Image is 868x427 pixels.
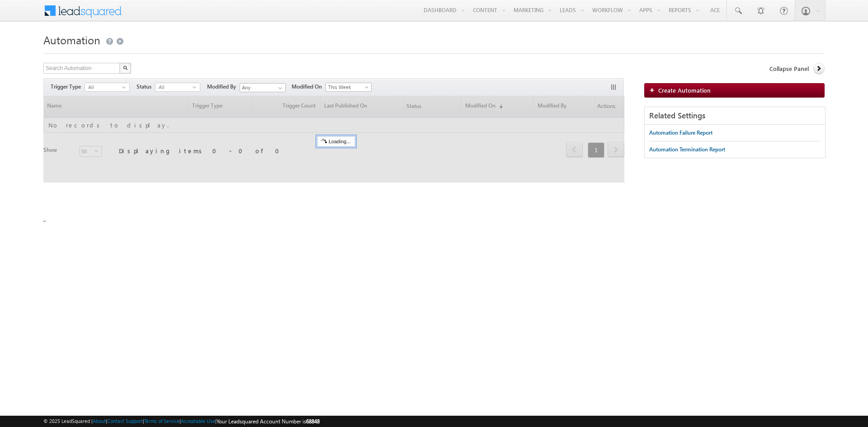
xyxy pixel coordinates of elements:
a: This Week [325,83,372,92]
span: All [156,83,193,91]
span: Automation [43,33,100,47]
span: Modified By [207,83,240,91]
span: This Week [326,83,369,91]
span: All [85,83,122,91]
div: _ [43,30,825,256]
input: Type to Search [240,83,286,92]
span: Collapse Panel [769,65,809,73]
div: Automation Termination Report [649,145,725,154]
a: About [93,418,106,424]
a: Automation Failure Report [649,125,712,141]
span: Modified On [292,83,325,91]
span: select [122,85,129,89]
div: Related Settings [645,107,825,125]
a: Show All Items [274,84,285,93]
span: Your Leadsquared Account Number is [217,418,320,425]
a: Terms of Service [144,418,179,424]
span: Create Automation [658,86,711,94]
span: © 2025 LeadSquared | | | | | [43,417,320,426]
div: Loading... [317,136,355,147]
span: Trigger Type [51,83,85,91]
span: Status [137,83,155,91]
a: Acceptable Use [181,418,215,424]
a: Automation Termination Report [649,141,725,158]
span: select [193,85,200,89]
span: 68848 [306,418,320,425]
img: Search [123,66,127,70]
img: add_icon.png [649,87,658,93]
a: Contact Support [107,418,143,424]
div: Automation Failure Report [649,129,712,137]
